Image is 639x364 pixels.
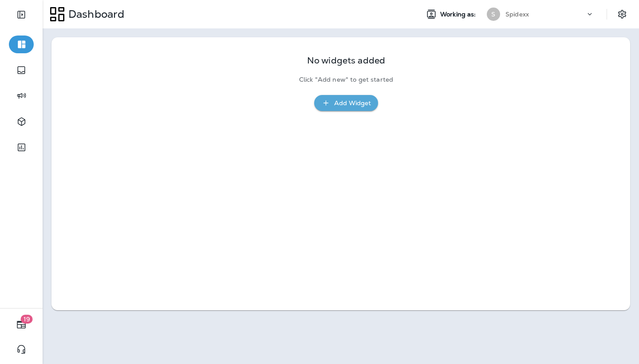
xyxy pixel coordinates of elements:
[505,11,529,18] p: Spidexx
[21,315,33,324] span: 19
[334,98,371,109] div: Add Widget
[65,8,124,21] p: Dashboard
[487,8,500,21] div: S
[9,6,34,24] button: Expand Sidebar
[9,316,34,333] button: 19
[299,76,393,83] p: Click "Add new" to get started
[440,11,478,18] span: Working as:
[307,57,385,64] p: No widgets added
[314,95,378,111] button: Add Widget
[614,6,630,22] button: Settings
